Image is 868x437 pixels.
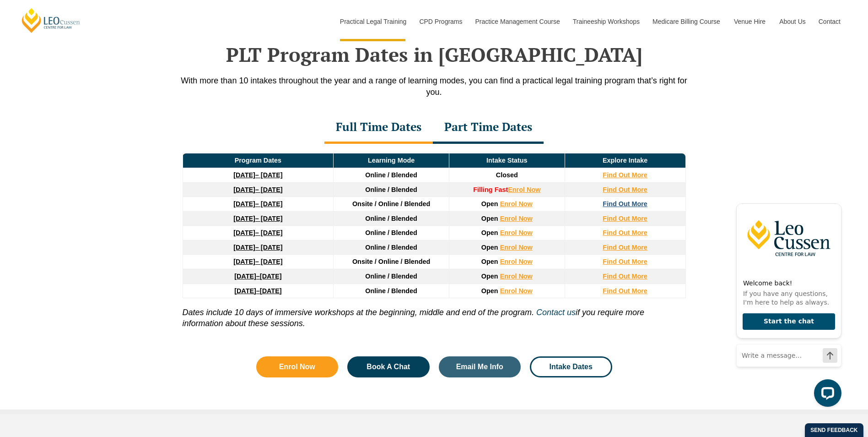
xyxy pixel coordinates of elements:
[365,215,417,222] span: Online / Blended
[233,244,282,251] a: [DATE]– [DATE]
[334,153,449,168] td: Learning Mode
[365,287,417,295] span: Online / Blended
[603,200,647,208] a: Find Out More
[365,273,417,280] span: Online / Blended
[500,215,533,222] a: Enrol Now
[365,186,417,193] span: Online / Blended
[473,186,508,193] strong: Filling Fast
[439,356,521,377] a: Email Me Info
[646,2,727,41] a: Medicare Billing Course
[500,287,533,295] a: Enrol Now
[412,2,468,41] a: CPD Programs
[729,186,845,414] iframe: LiveChat chat widget
[233,215,282,222] a: [DATE]– [DATE]
[367,363,410,371] span: Book A Chat
[260,273,282,280] span: [DATE]
[456,363,503,371] span: Email Me Info
[603,215,647,222] a: Find Out More
[481,273,498,280] span: Open
[260,287,282,295] span: [DATE]
[233,258,255,265] strong: [DATE]
[603,244,647,251] a: Find Out More
[603,186,647,193] a: Find Out More
[233,215,255,222] strong: [DATE]
[530,356,612,377] a: Intake Dates
[603,171,647,179] a: Find Out More
[481,215,498,222] span: Open
[233,229,282,236] a: [DATE]– [DATE]
[365,244,417,251] span: Online / Blended
[21,7,81,33] a: [PERSON_NAME] Centre for Law
[603,258,647,265] a: Find Out More
[173,43,695,66] h2: PLT Program Dates in [GEOGRAPHIC_DATA]
[233,186,282,193] a: [DATE]– [DATE]
[352,200,430,208] span: Onsite / Online / Blended
[566,2,646,41] a: Traineeship Workshops
[234,273,281,280] a: [DATE]–[DATE]
[365,171,417,179] span: Online / Blended
[256,356,339,377] a: Enrol Now
[183,298,686,329] p: if you require more information about these sessions.
[352,258,430,265] span: Onsite / Online / Blended
[433,112,544,144] div: Part Time Dates
[481,244,498,251] span: Open
[234,287,256,295] strong: [DATE]
[565,153,685,168] td: Explore Intake
[469,2,566,41] a: Practice Management Course
[496,171,518,179] span: Closed
[500,229,533,236] a: Enrol Now
[183,308,534,317] i: Dates include 10 days of immersive workshops at the beginning, middle and end of the program.
[727,2,772,41] a: Venue Hire
[233,171,255,179] strong: [DATE]
[500,258,533,265] a: Enrol Now
[279,363,315,371] span: Enrol Now
[234,287,281,295] a: [DATE]–[DATE]
[365,229,417,236] span: Online / Blended
[500,244,533,251] a: Enrol Now
[233,244,255,251] strong: [DATE]
[508,186,540,193] a: Enrol Now
[347,356,430,377] a: Book A Chat
[812,2,847,41] a: Contact
[333,2,413,41] a: Practical Legal Training
[183,153,334,168] td: Program Dates
[234,273,256,280] strong: [DATE]
[481,258,498,265] span: Open
[481,229,498,236] span: Open
[772,2,812,41] a: About Us
[500,200,533,208] a: Enrol Now
[233,186,255,193] strong: [DATE]
[550,363,593,371] span: Intake Dates
[233,229,255,236] strong: [DATE]
[536,308,576,317] a: Contact us
[603,287,647,295] a: Find Out More
[233,171,282,179] a: [DATE]– [DATE]
[481,200,498,208] span: Open
[233,200,255,208] strong: [DATE]
[233,258,282,265] a: [DATE]– [DATE]
[603,229,647,236] a: Find Out More
[173,75,695,98] p: With more than 10 intakes throughout the year and a range of learning modes, you can find a pract...
[500,273,533,280] a: Enrol Now
[233,200,282,208] a: [DATE]– [DATE]
[603,273,647,280] a: Find Out More
[324,112,433,144] div: Full Time Dates
[449,153,565,168] td: Intake Status
[481,287,498,295] span: Open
